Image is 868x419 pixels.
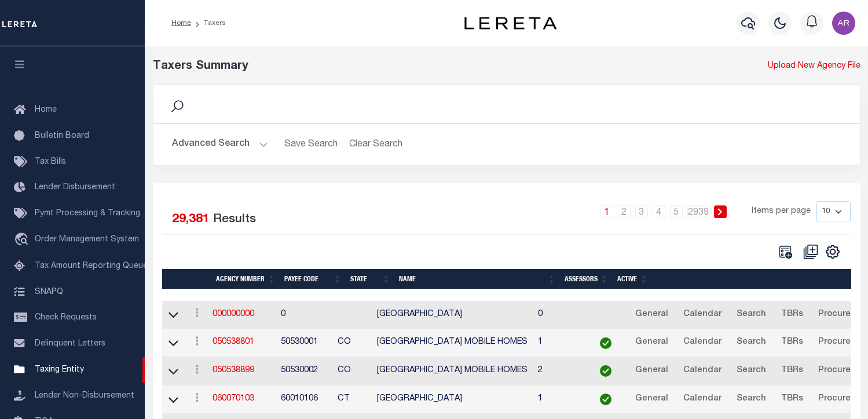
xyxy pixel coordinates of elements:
span: Check Requests [35,314,97,322]
td: 50530001 [276,329,333,357]
td: 1 [533,385,586,414]
span: Lender Disbursement [35,183,115,192]
span: Home [35,106,57,114]
span: SNAPQ [35,288,63,296]
span: Delinquent Letters [35,340,105,348]
a: TBRs [776,362,808,380]
th: Payee Code: activate to sort column ascending [280,269,346,289]
td: [GEOGRAPHIC_DATA] MOBILE HOMES [372,329,533,357]
span: Tax Amount Reporting Queue [35,262,148,270]
a: Calendar [678,362,727,380]
th: Assessors: activate to sort column ascending [560,269,613,289]
td: [GEOGRAPHIC_DATA] [372,301,533,329]
a: Calendar [678,333,727,352]
td: 60010106 [276,385,333,414]
div: Taxers Summary [153,58,679,75]
td: 1 [533,329,586,357]
a: TBRs [776,306,808,324]
a: Search [731,306,771,324]
a: General [630,390,673,409]
a: 4 [653,205,665,218]
img: check-icon-green.svg [600,337,611,349]
td: CO [333,329,372,357]
a: 2 [618,205,631,218]
span: Tax Bills [35,158,66,166]
a: Search [731,333,771,352]
td: CT [333,385,372,414]
span: Taxing Entity [35,366,84,374]
a: 1 [600,205,613,218]
a: TBRs [776,333,808,352]
span: 29,381 [172,214,210,226]
td: 0 [276,301,333,329]
span: Order Management System [35,236,139,244]
li: Taxers [191,18,226,28]
th: Agency Number: activate to sort column ascending [211,269,280,289]
button: Advanced Search [172,133,268,156]
th: Name: activate to sort column ascending [394,269,560,289]
i: travel_explore [14,233,32,248]
span: Bulletin Board [35,132,89,140]
a: 050538801 [213,338,254,346]
img: logo-dark.svg [464,17,557,30]
img: check-icon-green.svg [600,394,611,405]
td: 50530002 [276,357,333,385]
a: 3 [635,205,648,218]
img: svg+xml;base64,PHN2ZyB4bWxucz0iaHR0cDovL3d3dy53My5vcmcvMjAwMC9zdmciIHBvaW50ZXItZXZlbnRzPSJub25lIi... [832,12,855,35]
span: Pymt Processing & Tracking [35,209,140,218]
td: [GEOGRAPHIC_DATA] [372,385,533,414]
img: check-icon-green.svg [600,365,611,377]
a: Calendar [678,390,727,409]
th: Active: activate to sort column ascending [613,269,652,289]
a: Calendar [678,306,727,324]
a: General [630,362,673,380]
a: TBRs [776,390,808,409]
span: Items per page [752,205,811,218]
a: Search [731,362,771,380]
a: Home [171,20,191,27]
td: 0 [533,301,586,329]
a: 2939 [687,205,709,218]
td: 2 [533,357,586,385]
a: 050538899 [213,366,254,374]
a: 5 [670,205,683,218]
th: State: activate to sort column ascending [346,269,394,289]
a: Upload New Agency File [768,60,860,73]
a: General [630,306,673,324]
td: CO [333,357,372,385]
label: Results [213,211,256,229]
td: [GEOGRAPHIC_DATA] MOBILE HOMES [372,357,533,385]
a: 060070103 [213,395,254,403]
a: Search [731,390,771,409]
span: Lender Non-Disbursement [35,392,134,400]
a: 000000000 [213,310,254,318]
a: General [630,333,673,352]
